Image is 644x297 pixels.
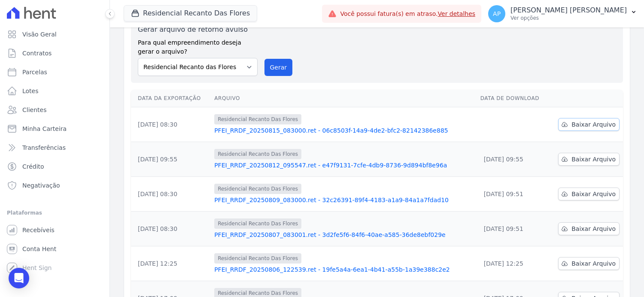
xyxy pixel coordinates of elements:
span: Transferências [22,143,66,152]
a: Clientes [3,101,106,118]
span: Baixar Arquivo [571,190,616,198]
a: PFEI_RRDF_20250809_083000.ret - 32c26391-89f4-4183-a1a9-84a1a7fdad10 [214,196,473,204]
span: Baixar Arquivo [571,259,616,268]
td: [DATE] 09:55 [477,142,549,177]
span: Residencial Recanto Das Flores [214,184,301,194]
td: [DATE] 09:51 [477,212,549,246]
a: Ver detalhes [438,10,476,17]
a: Baixar Arquivo [558,188,620,200]
span: Minha Carteira [22,124,67,133]
p: Ver opções [510,15,627,21]
a: Recebíveis [3,221,106,239]
button: AP [PERSON_NAME] [PERSON_NAME] Ver opções [481,2,644,26]
span: Crédito [22,162,44,171]
span: Residencial Recanto Das Flores [214,114,301,124]
a: Transferências [3,139,106,156]
span: Contratos [22,49,52,58]
div: Plataformas [7,208,103,218]
span: Recebíveis [22,226,55,234]
a: Baixar Arquivo [558,257,620,270]
a: Baixar Arquivo [558,118,620,131]
a: Contratos [3,45,106,62]
div: Open Intercom Messenger [9,268,29,288]
a: Lotes [3,82,106,100]
a: Visão Geral [3,26,106,43]
a: Conta Hent [3,240,106,258]
th: Arquivo [211,90,477,107]
th: Data de Download [477,90,549,107]
span: Clientes [22,106,46,114]
span: AP [493,11,501,17]
span: Residencial Recanto Das Flores [214,253,301,264]
label: Para qual empreendimento deseja gerar o arquivo? [138,35,258,56]
span: Residencial Recanto Das Flores [214,218,301,229]
span: Baixar Arquivo [571,155,616,164]
span: Residencial Recanto Das Flores [214,149,301,159]
a: PFEI_RRDF_20250815_083000.ret - 06c8503f-14a9-4de2-bfc2-82142386e885 [214,126,473,135]
span: Você possui fatura(s) em atraso. [340,9,475,18]
span: Lotes [22,87,39,95]
button: Residencial Recanto Das Flores [124,5,257,21]
td: [DATE] 12:25 [131,246,211,281]
a: Negativação [3,177,106,194]
td: [DATE] 12:25 [477,246,549,281]
button: Gerar [264,59,293,76]
a: Minha Carteira [3,120,106,137]
td: [DATE] 08:30 [131,212,211,246]
span: Parcelas [22,68,47,76]
span: Conta Hent [22,245,56,253]
span: Baixar Arquivo [571,224,616,233]
span: Baixar Arquivo [571,120,616,129]
td: [DATE] 09:51 [477,177,549,212]
p: [PERSON_NAME] [PERSON_NAME] [510,6,627,15]
a: Baixar Arquivo [558,222,620,235]
a: Baixar Arquivo [558,153,620,166]
a: PFEI_RRDF_20250806_122539.ret - 19fe5a4a-6ea1-4b41-a55b-1a39e388c2e2 [214,265,473,274]
a: PFEI_RRDF_20250807_083001.ret - 3d2fe5f6-84f6-40ae-a585-36de8ebf029e [214,230,473,239]
th: Data da Exportação [131,90,211,107]
a: Parcelas [3,64,106,81]
a: PFEI_RRDF_20250812_095547.ret - e47f9131-7cfe-4db9-8736-9d894bf8e96a [214,161,473,170]
label: Gerar arquivo de retorno avulso [138,24,258,35]
td: [DATE] 09:55 [131,142,211,177]
a: Crédito [3,158,106,175]
td: [DATE] 08:30 [131,177,211,212]
span: Visão Geral [22,30,57,39]
span: Negativação [22,181,60,190]
td: [DATE] 08:30 [131,107,211,142]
